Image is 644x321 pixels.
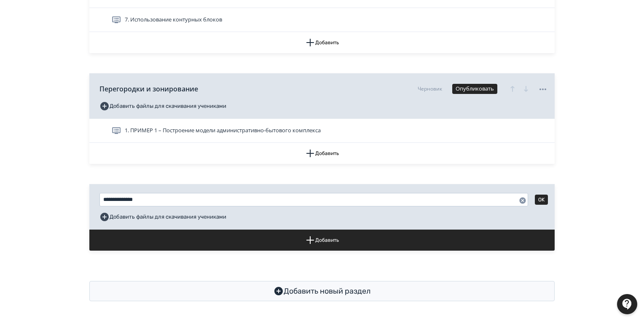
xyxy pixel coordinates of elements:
span: 7. Использование контурных блоков [125,16,222,24]
button: Добавить новый раздел [89,281,555,301]
div: 7. Использование контурных блоков [89,8,555,32]
span: Перегородки и зонирование [99,84,198,94]
span: 1. ПРИМЕР 1 – Построение модели административно-бытового комплекса [125,126,321,135]
button: Добавить [89,230,555,251]
button: Опубликовать [452,84,497,94]
button: Добавить файлы для скачивания учениками [99,99,226,113]
button: Добавить файлы для скачивания учениками [99,210,226,224]
div: 1. ПРИМЕР 1 – Построение модели административно-бытового комплекса [89,119,555,143]
button: Добавить [89,143,555,164]
div: Черновик [418,85,442,93]
button: OK [535,195,548,205]
button: Добавить [89,32,555,53]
